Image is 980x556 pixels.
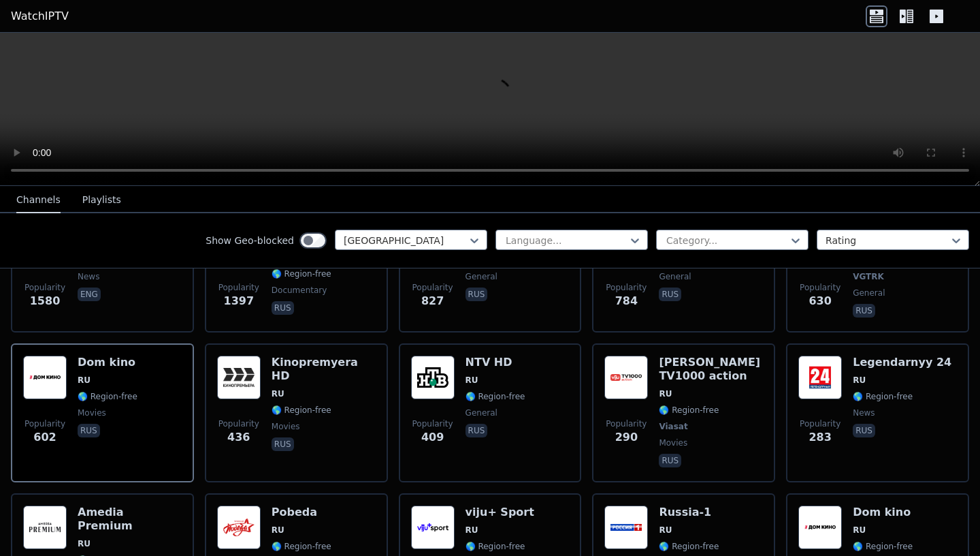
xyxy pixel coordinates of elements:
[659,388,672,399] span: RU
[78,424,100,437] p: rus
[78,391,137,402] span: 🌎 Region-free
[659,271,691,282] span: general
[23,356,67,399] img: Dom kino
[272,421,300,432] span: movies
[82,187,121,213] button: Playlists
[465,407,497,418] span: general
[465,506,534,519] h6: viju+ Sport
[24,418,65,429] span: Popularity
[78,538,91,549] span: RU
[217,356,261,399] img: Kinopremyera HD
[412,282,453,293] span: Popularity
[224,293,255,309] span: 1397
[24,282,65,293] span: Popularity
[606,282,647,293] span: Popularity
[659,541,719,552] span: 🌎 Region-free
[465,356,525,369] h6: NTV HD
[659,288,681,301] p: rus
[800,418,840,429] span: Popularity
[272,285,327,296] span: documentary
[272,301,294,315] p: rus
[659,525,672,536] span: RU
[800,282,840,293] span: Popularity
[78,356,137,369] h6: Dom kino
[604,506,648,549] img: Russia-1
[465,271,497,282] span: general
[272,405,331,416] span: 🌎 Region-free
[659,437,687,448] span: movies
[206,234,294,247] label: Show Geo-blocked
[659,405,719,416] span: 🌎 Region-free
[853,375,866,386] span: RU
[227,429,250,446] span: 436
[659,421,687,432] span: Viasat
[798,356,842,399] img: Legendarnyy 24
[78,271,99,282] span: news
[465,391,525,402] span: 🌎 Region-free
[217,506,261,549] img: Pobeda
[272,388,284,399] span: RU
[465,288,488,301] p: rus
[30,293,61,309] span: 1580
[615,293,638,309] span: 784
[11,8,69,25] a: WatchIPTV
[808,429,831,446] span: 283
[411,506,455,549] img: viju+ Sport
[272,437,294,451] p: rus
[272,525,284,536] span: RU
[659,506,719,519] h6: Russia-1
[23,506,67,549] img: Amedia Premium
[853,541,913,552] span: 🌎 Region-free
[606,418,647,429] span: Popularity
[808,293,831,309] span: 630
[853,356,951,369] h6: Legendarnyy 24
[78,407,106,418] span: movies
[421,429,444,446] span: 409
[272,541,331,552] span: 🌎 Region-free
[853,424,875,437] p: rus
[16,187,61,213] button: Channels
[604,356,648,399] img: viju TV1000 action
[465,424,488,437] p: rus
[465,525,478,536] span: RU
[412,418,453,429] span: Popularity
[78,375,91,386] span: RU
[78,506,182,533] h6: Amedia Premium
[659,356,763,383] h6: [PERSON_NAME] TV1000 action
[272,356,376,383] h6: Kinopremyera HD
[33,429,56,446] span: 602
[465,541,525,552] span: 🌎 Region-free
[272,268,331,279] span: 🌎 Region-free
[853,525,866,536] span: RU
[218,418,259,429] span: Popularity
[853,288,885,298] span: general
[411,356,455,399] img: NTV HD
[853,271,884,282] span: VGTRK
[853,407,875,418] span: news
[853,391,913,402] span: 🌎 Region-free
[465,375,478,386] span: RU
[272,506,331,519] h6: Pobeda
[421,293,444,309] span: 827
[853,304,875,318] p: rus
[853,506,913,519] h6: Dom kino
[798,506,842,549] img: Dom kino
[615,429,638,446] span: 290
[218,282,259,293] span: Popularity
[78,288,101,301] p: eng
[659,454,681,467] p: rus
